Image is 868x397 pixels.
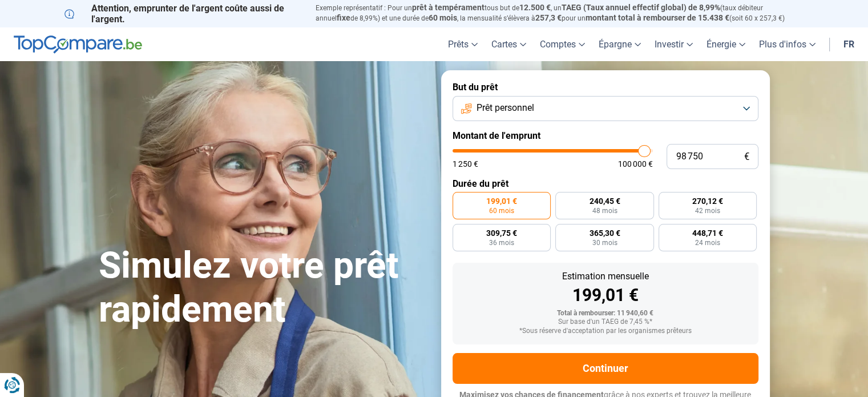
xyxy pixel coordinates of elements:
a: Épargne [592,27,648,61]
span: 60 mois [429,13,457,22]
a: Investir [648,27,700,61]
a: Cartes [485,27,533,61]
a: fr [837,27,861,61]
span: 48 mois [592,207,617,214]
div: *Sous réserve d'acceptation par les organismes prêteurs [462,327,749,335]
span: 199,01 € [486,197,517,205]
span: 24 mois [695,239,720,246]
span: 36 mois [489,239,514,246]
label: Montant de l'emprunt [453,130,758,141]
p: Attention, emprunter de l'argent coûte aussi de l'argent. [64,3,302,25]
button: Prêt personnel [453,96,758,121]
label: Durée du prêt [453,178,758,189]
span: TAEG (Taux annuel effectif global) de 8,99% [562,3,720,12]
a: Énergie [700,27,752,61]
div: 199,01 € [462,287,749,304]
span: 12.500 € [519,3,551,12]
div: Total à rembourser: 11 940,60 € [462,310,749,318]
span: Prêt personnel [477,102,534,114]
span: 365,30 € [589,229,620,237]
span: prêt à tempérament [412,3,485,12]
a: Comptes [533,27,592,61]
h1: Simulez votre prêt rapidement [99,244,427,332]
span: 309,75 € [486,229,517,237]
span: 240,45 € [589,197,620,205]
span: 1 250 € [453,160,478,168]
a: Prêts [441,27,485,61]
a: Plus d'infos [752,27,822,61]
span: 270,12 € [692,197,723,205]
button: Continuer [453,353,758,384]
p: Exemple représentatif : Pour un tous but de , un (taux débiteur annuel de 8,99%) et une durée de ... [316,3,804,23]
span: 448,71 € [692,229,723,237]
div: Estimation mensuelle [462,272,749,281]
span: 42 mois [695,207,720,214]
span: montant total à rembourser de 15.438 € [586,13,729,22]
span: 60 mois [489,207,514,214]
span: 100 000 € [618,160,653,168]
div: Sur base d'un TAEG de 7,45 %* [462,318,749,326]
img: TopCompare [14,35,142,54]
span: 30 mois [592,239,617,246]
span: fixe [337,13,350,22]
span: 257,3 € [535,13,562,22]
span: € [744,152,749,162]
label: But du prêt [453,82,758,93]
